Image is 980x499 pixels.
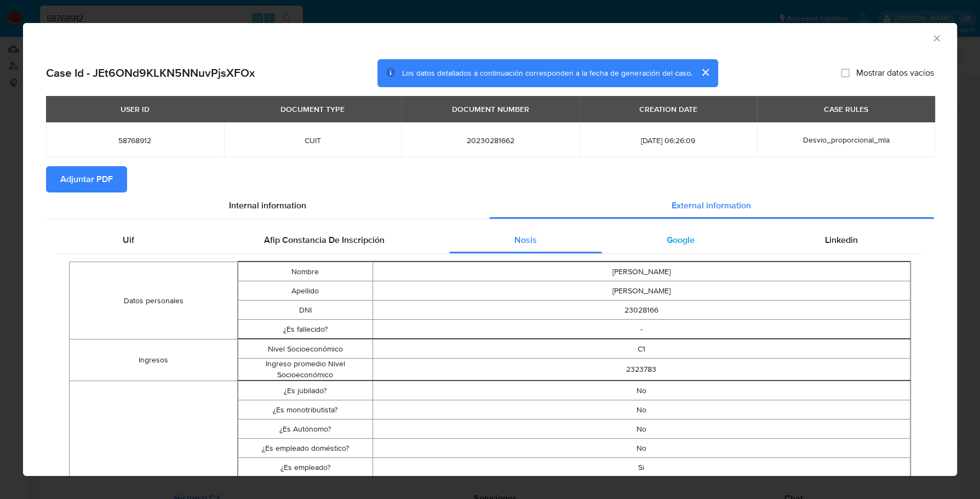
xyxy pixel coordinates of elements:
[817,100,875,118] div: CASE RULES
[692,59,718,86] button: cerrar
[593,135,744,145] span: [DATE] 06:26:09
[238,439,372,458] td: ¿Es empleado doméstico?
[372,359,910,381] td: 2323783
[372,458,910,477] td: Si
[824,234,857,246] span: Linkedin
[238,458,372,477] td: ¿Es empleado?
[445,100,536,118] div: DOCUMENT NUMBER
[46,192,934,219] div: Detailed info
[229,199,306,212] span: Internal information
[238,400,372,419] td: ¿Es monotributista?
[46,166,127,192] button: Adjuntar PDF
[372,439,910,458] td: No
[264,234,385,246] span: Afip Constancia De Inscripción
[274,100,351,118] div: DOCUMENT TYPE
[238,262,372,281] td: Nombre
[372,419,910,439] td: No
[514,234,537,246] span: Nosis
[46,66,255,80] h2: Case Id - JEt6ONd9KLKN5NNuvPjsXFOx
[402,67,692,78] span: Los datos detallados a continuación corresponden a la fecha de generación del caso.
[238,419,372,439] td: ¿Es Autónomo?
[372,381,910,400] td: No
[238,339,372,359] td: Nivel Socioeconómico
[931,33,941,43] button: Cerrar ventana
[372,339,910,359] td: C1
[372,262,910,281] td: [PERSON_NAME]
[238,281,372,300] td: Apellido
[114,100,156,118] div: USER ID
[803,134,889,145] span: Desvio_proporcional_mla
[58,227,922,253] div: Detailed external info
[23,23,957,476] div: closure-recommendation-modal
[633,100,704,118] div: CREATION DATE
[238,300,372,320] td: DNI
[372,300,910,320] td: 23028166
[238,359,372,381] td: Ingreso promedio Nivel Socioeconómico
[856,67,934,78] span: Mostrar datos vacíos
[415,135,566,145] span: 20230281662
[238,381,372,400] td: ¿Es jubilado?
[372,320,910,339] td: -
[672,199,751,212] span: External information
[372,281,910,300] td: [PERSON_NAME]
[60,167,113,191] span: Adjuntar PDF
[667,234,695,246] span: Google
[237,135,389,145] span: CUIT
[70,262,238,339] td: Datos personales
[59,135,211,145] span: 58768912
[238,320,372,339] td: ¿Es fallecido?
[123,234,134,246] span: Uif
[841,69,850,77] input: Mostrar datos vacíos
[372,400,910,419] td: No
[70,339,238,381] td: Ingresos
